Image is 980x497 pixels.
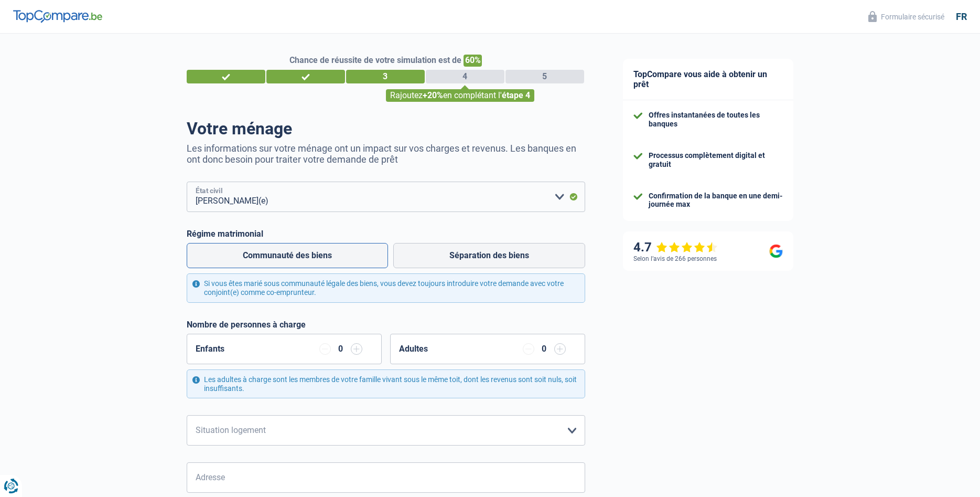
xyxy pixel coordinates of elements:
div: 0 [336,345,346,353]
label: Séparation des biens [393,243,585,268]
div: Confirmation de la banque en une demi-journée max [649,192,783,209]
span: étape 4 [502,90,530,100]
div: 4.7 [633,240,718,255]
input: Sélectionnez votre adresse dans la barre de recherche [187,462,585,493]
div: Offres instantanées de toutes les banques [649,111,783,129]
label: Adultes [399,345,428,353]
img: TopCompare Logo [13,10,102,23]
div: 0 [540,345,549,353]
h1: Votre ménage [187,119,585,139]
div: 1 [187,70,265,83]
div: Selon l’avis de 266 personnes [633,255,717,262]
label: Régime matrimonial [187,229,585,239]
div: 2 [266,70,345,83]
p: Les informations sur votre ménage ont un impact sur vos charges et revenus. Les banques en ont do... [187,143,585,165]
label: Nombre de personnes à charge [187,320,306,330]
span: Chance de réussite de votre simulation est de [289,55,461,65]
button: Formulaire sécurisé [862,8,951,25]
div: 4 [426,70,504,83]
label: Communauté des biens [187,243,388,268]
div: fr [956,11,967,23]
span: +20% [423,90,443,100]
label: Enfants [196,345,224,353]
div: 3 [346,70,425,83]
span: 60% [464,55,482,67]
div: Si vous êtes marié sous communauté légale des biens, vous devez toujours introduire votre demande... [187,273,585,303]
div: Processus complètement digital et gratuit [649,151,783,169]
div: 5 [505,70,584,83]
div: Rajoutez en complétant l' [386,89,534,102]
div: Les adultes à charge sont les membres de votre famille vivant sous le même toit, dont les revenus... [187,369,585,399]
div: TopCompare vous aide à obtenir un prêt [623,59,793,100]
